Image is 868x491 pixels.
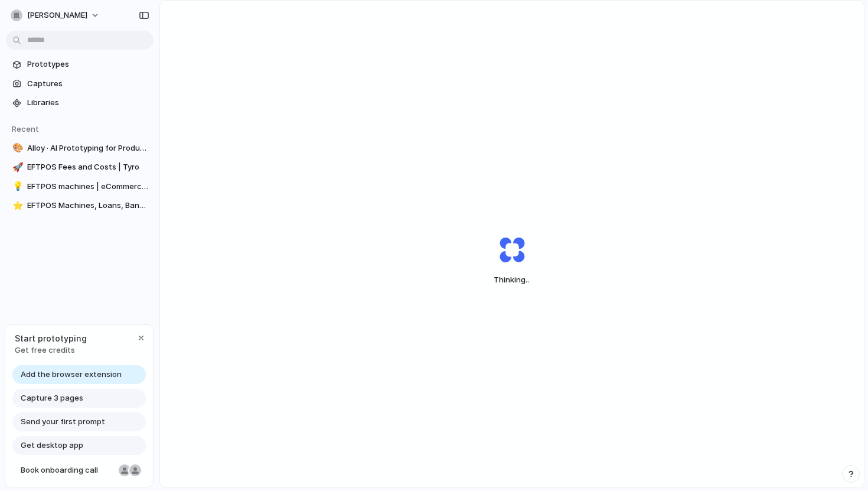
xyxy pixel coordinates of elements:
[27,200,149,212] span: EFTPOS Machines, Loans, Bank Account & Business eCommerce | Tyro
[11,142,22,154] button: 🎨
[12,461,146,480] a: Book onboarding call
[6,158,154,176] a: 🚀EFTPOS Fees and Costs | Tyro
[128,463,142,477] div: Christian Iacullo
[526,275,529,284] span: ..
[27,78,149,90] span: Captures
[12,365,146,384] a: Add the browser extension
[6,75,154,93] a: Captures
[12,199,21,213] div: ⭐
[6,6,106,25] button: [PERSON_NAME]
[27,58,149,70] span: Prototypes
[15,332,87,344] span: Start prototyping
[6,178,154,196] a: 💡EFTPOS machines | eCommerce | free quote | Tyro
[12,161,21,174] div: 🚀
[21,440,83,451] span: Get desktop app
[118,463,132,477] div: Nicole Kubica
[11,181,22,193] button: 💡
[11,200,22,212] button: ⭐
[12,124,39,134] span: Recent
[21,392,83,404] span: Capture 3 pages
[6,139,154,157] a: 🎨Alloy · AI Prototyping for Product Management
[471,274,553,286] span: Thinking
[21,464,114,476] span: Book onboarding call
[12,180,21,193] div: 💡
[27,142,149,154] span: Alloy · AI Prototyping for Product Management
[27,9,87,21] span: [PERSON_NAME]
[6,197,154,214] a: ⭐EFTPOS Machines, Loans, Bank Account & Business eCommerce | Tyro
[6,56,154,73] a: Prototypes
[27,97,149,109] span: Libraries
[21,416,105,428] span: Send your first prompt
[15,344,87,356] span: Get free credits
[21,369,122,381] span: Add the browser extension
[11,161,22,173] button: 🚀
[6,94,154,112] a: Libraries
[27,181,149,193] span: EFTPOS machines | eCommerce | free quote | Tyro
[12,436,146,455] a: Get desktop app
[27,161,149,173] span: EFTPOS Fees and Costs | Tyro
[12,141,21,155] div: 🎨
